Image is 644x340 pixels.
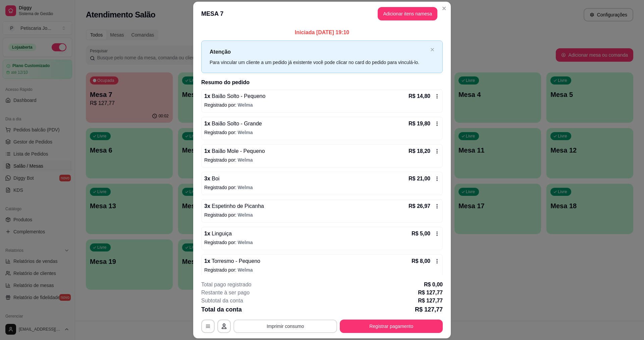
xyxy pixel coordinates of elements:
span: Welma [238,185,253,190]
p: Total da conta [201,305,242,314]
p: 1 x [204,230,232,238]
p: R$ 8,00 [412,257,430,265]
button: Imprimir consumo [233,320,337,333]
p: R$ 14,80 [409,92,430,100]
span: Baião Solto - Pequeno [210,93,266,99]
header: MESA 7 [193,2,451,26]
span: Baião Mole - Pequeno [210,148,265,154]
span: Welma [238,157,253,163]
p: R$ 26,97 [409,202,430,210]
span: Welma [238,267,253,273]
h2: Resumo do pedido [201,78,443,87]
p: Registrado por: [204,267,440,273]
button: Adicionar itens namesa [378,7,437,20]
p: Registrado por: [204,239,440,246]
span: Welma [238,240,253,245]
span: Boi [210,176,220,181]
p: Restante à ser pago [201,289,250,297]
span: Espetinho de Picanha [210,203,264,209]
p: R$ 127,77 [418,297,443,305]
p: R$ 127,77 [415,305,443,314]
button: Registrar pagamento [340,320,443,333]
p: Iniciada [DATE] 19:10 [201,29,443,37]
p: R$ 19,80 [409,120,430,128]
p: 3 x [204,175,219,183]
p: 3 x [204,202,264,210]
p: R$ 18,20 [409,147,430,155]
p: R$ 0,00 [424,281,443,289]
p: 1 x [204,257,260,265]
span: Baião Solto - Grande [210,121,262,126]
p: Registrado por: [204,157,440,163]
p: Registrado por: [204,102,440,108]
span: close [430,48,434,52]
p: 1 x [204,92,265,100]
span: Welma [238,130,253,135]
button: close [430,48,434,52]
span: Welma [238,212,253,218]
p: Registrado por: [204,129,440,136]
p: 1 x [204,120,262,128]
span: Torresmo - Pequeno [210,258,260,264]
p: 1 x [204,147,265,155]
span: Welma [238,102,253,108]
p: Registrado por: [204,184,440,191]
p: Total pago registrado [201,281,251,289]
div: Para vincular um cliente a um pedido já existente você pode clicar no card do pedido para vinculá... [210,59,428,66]
p: R$ 127,77 [418,289,443,297]
p: Atenção [210,48,428,56]
p: Subtotal da conta [201,297,243,305]
p: R$ 21,00 [409,175,430,183]
span: Linguiça [210,231,232,236]
p: Registrado por: [204,212,440,218]
p: R$ 5,00 [412,230,430,238]
button: Close [439,3,449,14]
